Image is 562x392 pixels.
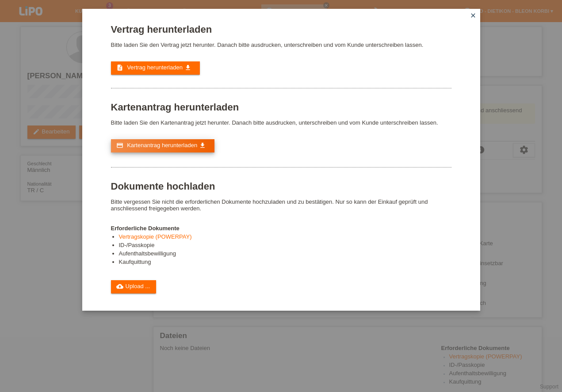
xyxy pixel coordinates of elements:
p: Bitte vergessen Sie nicht die erforderlichen Dokumente hochzuladen und zu bestätigen. Nur so kann... [111,198,451,212]
h4: Erforderliche Dokumente [111,225,451,232]
h1: Kartenantrag herunterladen [111,102,451,113]
li: ID-/Passkopie [119,242,451,250]
i: get_app [184,64,191,71]
h1: Dokumente hochladen [111,181,451,192]
h1: Vertrag herunterladen [111,24,451,35]
li: Kaufquittung [119,259,451,267]
i: cloud_upload [116,283,123,290]
a: credit_card Kartenantrag herunterladen get_app [111,139,214,152]
a: cloud_uploadUpload ... [111,280,157,293]
a: close [467,11,479,21]
i: credit_card [116,142,123,149]
i: get_app [199,142,206,149]
i: close [470,12,477,19]
a: Vertragskopie (POWERPAY) [119,233,192,240]
span: Vertrag herunterladen [127,64,183,71]
i: description [116,64,123,71]
a: description Vertrag herunterladen get_app [111,61,200,75]
p: Bitte laden Sie den Vertrag jetzt herunter. Danach bitte ausdrucken, unterschreiben und vom Kunde... [111,42,451,48]
span: Kartenantrag herunterladen [127,142,197,148]
p: Bitte laden Sie den Kartenantrag jetzt herunter. Danach bitte ausdrucken, unterschreiben und vom ... [111,119,451,126]
li: Aufenthaltsbewilligung [119,250,451,259]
